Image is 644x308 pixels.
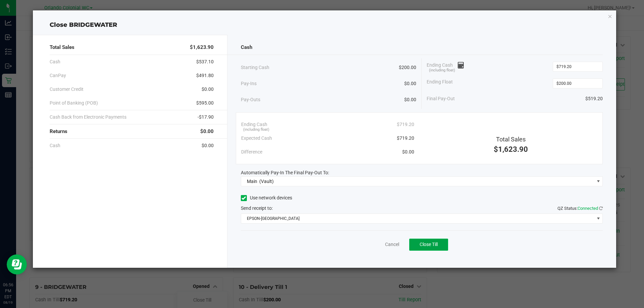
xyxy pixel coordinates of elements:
[427,62,464,72] span: Ending Cash
[404,96,416,103] span: $0.00
[50,86,84,93] span: Customer Credit
[196,72,214,79] span: $491.80
[241,44,252,51] span: Cash
[259,179,274,184] span: (Vault)
[402,148,414,156] span: $0.00
[200,128,214,135] span: $0.00
[496,136,526,143] span: Total Sales
[385,241,399,248] a: Cancel
[241,80,257,87] span: Pay-Ins
[241,148,262,156] span: Difference
[397,135,414,142] span: $719.20
[404,80,416,87] span: $0.00
[409,239,448,251] button: Close Till
[241,96,260,103] span: Pay-Outs
[50,58,60,65] span: Cash
[50,72,66,79] span: CanPay
[50,124,214,139] div: Returns
[241,135,272,142] span: Expected Cash
[241,121,267,128] span: Ending Cash
[202,86,214,93] span: $0.00
[50,114,126,121] span: Cash Back from Electronic Payments
[429,68,455,73] span: (including float)
[7,254,27,274] iframe: Resource center
[198,114,214,121] span: -$17.90
[557,206,603,211] span: QZ Status:
[427,78,453,88] span: Ending Float
[241,214,594,223] span: EPSON-[GEOGRAPHIC_DATA]
[202,142,214,149] span: $0.00
[585,95,603,102] span: $519.20
[196,58,214,65] span: $537.10
[494,145,528,153] span: $1,623.90
[190,44,214,51] span: $1,623.90
[578,206,598,211] span: Connected
[50,44,74,51] span: Total Sales
[241,205,273,211] span: Send receipt to:
[196,100,214,107] span: $595.00
[399,64,416,71] span: $200.00
[33,20,616,29] div: Close BRIDGEWATER
[241,64,269,71] span: Starting Cash
[50,100,98,107] span: Point of Banking (POB)
[397,121,414,128] span: $719.20
[243,127,269,133] span: (including float)
[241,170,329,175] span: Automatically Pay-In The Final Pay-Out To:
[50,142,60,149] span: Cash
[247,179,257,184] span: Main
[241,194,292,201] label: Use network devices
[427,95,455,102] span: Final Pay-Out
[420,242,438,247] span: Close Till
